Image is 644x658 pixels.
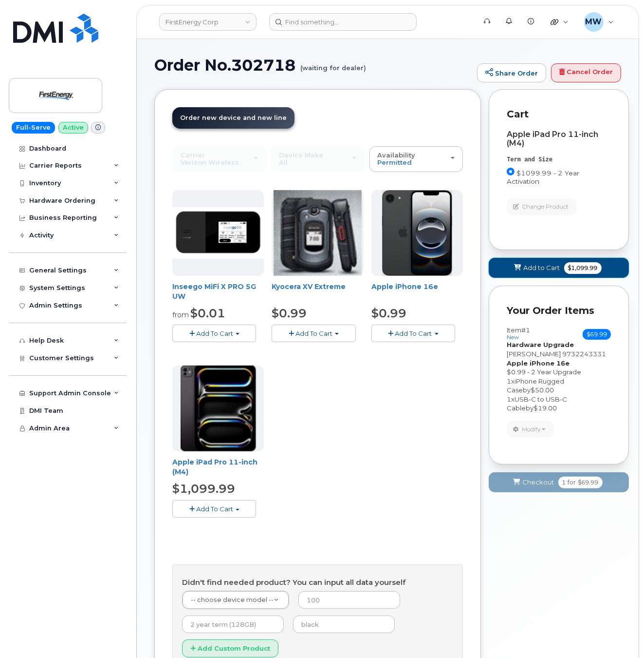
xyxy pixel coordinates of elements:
span: $50.00 [531,386,554,394]
div: x by [507,377,611,395]
p: Your Order Items [507,304,611,318]
span: $0.01 [190,306,225,320]
h4: Didn't find needed product? You can input all data yourself [182,579,453,587]
span: 1 [507,377,511,385]
span: $1,099.99 [564,262,602,274]
img: iphone16e.png [382,190,452,276]
strong: Apple iPhone 16e [507,359,570,367]
span: Change Product [522,202,569,211]
span: $0.99 [371,306,406,320]
div: Inseego MiFi X PRO 5G UW [172,282,264,301]
iframe: Messenger Launcher [602,616,637,651]
div: Kyocera XV Extreme [272,282,363,301]
a: Apple iPhone 16e [371,282,438,291]
button: Add To Cart [172,500,256,517]
button: Add To Cart [172,325,256,342]
button: Availability Permitted [369,146,463,172]
span: $1099.99 - 2 Year Activation [507,169,579,185]
a: Inseego MiFi X PRO 5G UW [172,282,256,301]
span: 1 [562,478,566,487]
button: Add to Cart $1,099.99 [489,258,629,278]
a: Cancel Order [551,63,621,83]
div: $0.99 - 2 Year Upgrade [507,368,611,377]
small: from [172,310,189,319]
a: -- choose device model -- [183,591,289,609]
span: -- choose device model -- [191,596,274,603]
span: Permitted [378,158,412,166]
div: Apple iPhone 16e [371,282,463,301]
span: #1 [521,326,530,334]
span: for [566,478,578,487]
span: Add To Cart [395,329,432,337]
button: Add To Cart [272,325,355,342]
div: Term and Size [507,155,611,164]
span: iPhone Rugged Case [507,377,564,394]
span: $19.00 [534,404,557,412]
strong: Hardware Upgrade [507,341,574,348]
h1: Order No.302718 [154,57,472,74]
input: 2 year term (128GB) [182,616,284,633]
span: Modify [522,425,541,434]
img: xvextreme.gif [274,190,362,276]
div: Apple iPad Pro 11-inch (M4) [172,457,264,477]
span: $1,099.99 [172,482,235,496]
span: Availability [378,151,416,159]
span: $69.99 [578,478,599,487]
span: [PERSON_NAME] [507,350,561,358]
input: $1099.99 - 2 Year Activation [507,168,515,175]
button: Change Product [507,198,577,215]
div: Apple iPad Pro 11-inch (M4) [507,130,611,148]
span: Checkout [523,478,554,487]
span: Add To Cart [196,505,233,513]
span: $0.99 [272,306,307,320]
img: Inseego.png [172,207,264,259]
span: $69.99 [583,329,611,340]
small: (waiting for dealer) [300,57,366,72]
button: Checkout 1 for $69.99 [489,472,629,492]
button: Add Custom Product [182,639,278,658]
small: new [507,334,519,341]
h3: Item [507,327,530,341]
input: 100 [298,591,400,609]
span: Order new device and new line [180,114,287,121]
button: Modify [507,421,554,438]
p: Cart [507,107,611,121]
span: 1 [507,395,511,403]
span: Add to Cart [524,263,560,272]
button: Add To Cart [371,325,455,342]
input: black [293,616,395,633]
span: Add To Cart [295,329,332,337]
span: USB-C to USB-C Cable [507,395,567,412]
div: x by [507,395,611,413]
a: Apple iPad Pro 11-inch (M4) [172,458,258,476]
img: ipad_pro_11_m4.png [181,366,256,451]
span: Add To Cart [196,329,233,337]
a: Share Order [477,63,546,83]
a: Kyocera XV Extreme [272,282,346,291]
span: 9732243331 [562,350,606,358]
